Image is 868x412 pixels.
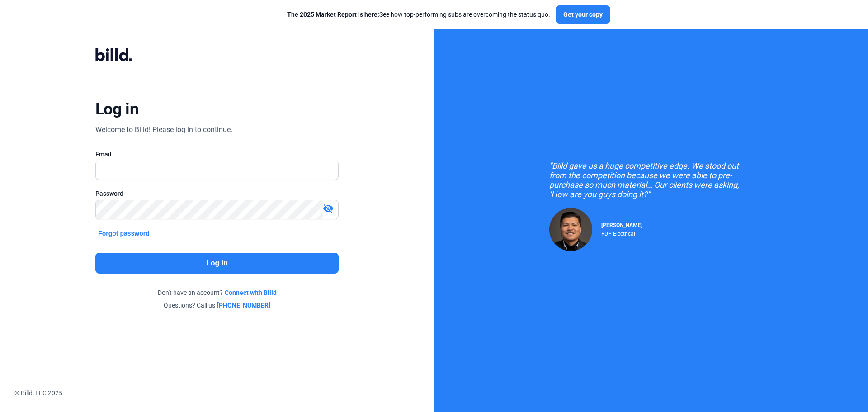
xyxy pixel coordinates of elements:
div: Password [95,189,339,198]
button: Forgot password [95,228,152,238]
mat-icon: visibility_off [323,203,334,214]
span: [PERSON_NAME] [601,222,642,228]
div: Welcome to Billd! Please log in to continue. [95,124,232,135]
span: The 2025 Market Report is here: [287,11,379,18]
div: RDP Electrical [601,228,642,237]
div: Don't have an account? [95,288,339,297]
div: Log in [95,99,138,119]
div: Questions? Call us [95,301,339,310]
button: Log in [95,253,339,274]
div: See how top-performing subs are overcoming the status quo. [287,10,550,19]
div: Email [95,150,339,159]
div: "Billd gave us a huge competitive edge. We stood out from the competition because we were able to... [549,161,753,199]
button: Get your copy [556,5,610,24]
a: Connect with Billd [225,288,277,297]
img: Raul Pacheco [549,208,592,251]
a: [PHONE_NUMBER] [217,301,270,310]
